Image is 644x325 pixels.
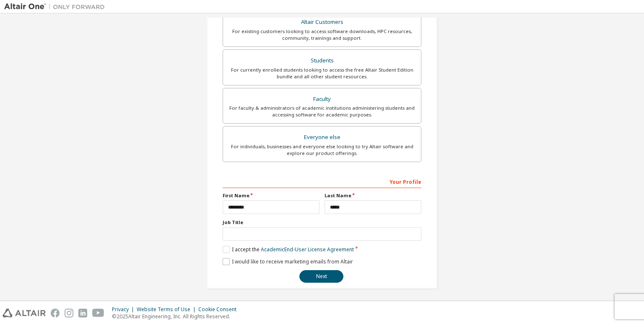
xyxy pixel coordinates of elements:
div: For faculty & administrators of academic institutions administering students and accessing softwa... [228,105,416,118]
img: facebook.svg [51,309,60,317]
a: Academic End-User License Agreement [261,246,354,253]
div: Students [228,55,416,67]
label: I would like to receive marketing emails from Altair [223,258,353,265]
img: Altair One [4,3,109,11]
label: Last Name [325,192,421,199]
div: For individuals, businesses and everyone else looking to try Altair software and explore our prod... [228,143,416,157]
img: altair_logo.svg [3,309,46,317]
div: For existing customers looking to access software downloads, HPC resources, community, trainings ... [228,28,416,41]
div: Faculty [228,93,416,105]
label: First Name [223,192,319,199]
img: instagram.svg [65,309,73,317]
div: Cookie Consent [198,306,241,313]
img: youtube.svg [92,309,104,317]
div: Everyone else [228,132,416,143]
p: © 2025 Altair Engineering, Inc. All Rights Reserved. [112,313,241,320]
img: linkedin.svg [78,309,87,317]
div: Website Terms of Use [137,306,198,313]
button: Next [299,270,343,283]
div: Privacy [112,306,137,313]
div: Altair Customers [228,16,416,28]
label: I accept the [223,246,354,253]
div: For currently enrolled students looking to access the free Altair Student Edition bundle and all ... [228,67,416,80]
label: Job Title [223,219,421,226]
div: Your Profile [223,175,421,188]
